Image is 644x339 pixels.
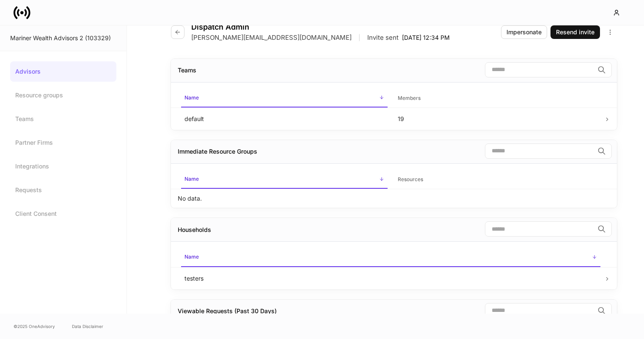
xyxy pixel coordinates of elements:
div: Viewable Requests (Past 30 Days) [178,307,277,315]
h6: Resources [398,175,423,183]
button: Impersonate [501,25,547,39]
div: Teams [178,66,196,74]
span: Name [181,89,388,107]
p: [PERSON_NAME][EMAIL_ADDRESS][DOMAIN_NAME] [191,33,352,42]
a: Data Disclaimer [72,323,103,330]
a: Partner Firms [10,132,116,153]
p: Invite sent [367,33,399,42]
a: Resource groups [10,85,116,105]
h4: Dispatch Admin [191,22,450,32]
div: Impersonate [506,28,542,36]
p: No data. [178,194,202,203]
div: Households [178,226,211,234]
p: [DATE] 12:34 PM [402,33,450,42]
span: Members [394,90,601,107]
td: 19 [391,107,604,130]
a: Teams [10,109,116,129]
span: Name [181,248,600,267]
a: Client Consent [10,204,116,224]
span: © 2025 OneAdvisory [14,323,55,330]
button: Resend invite [550,25,600,39]
a: Integrations [10,156,116,176]
h6: Name [184,94,199,102]
div: Mariner Wealth Advisors 2 (103329) [10,34,116,42]
td: default [178,107,391,130]
span: Name [181,171,388,189]
div: Resend invite [556,28,594,36]
a: Advisors [10,61,116,82]
td: testers [178,267,604,289]
p: | [358,33,361,42]
div: Immediate Resource Groups [178,147,257,156]
a: Requests [10,180,116,200]
h6: Members [398,94,421,102]
h6: Name [184,253,199,261]
span: Resources [394,171,601,188]
h6: Name [184,175,199,183]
